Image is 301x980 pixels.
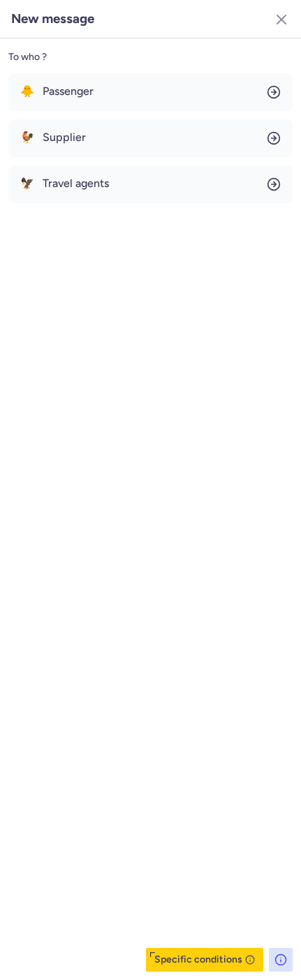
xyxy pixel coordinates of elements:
button: 🐓Supplier [8,119,293,157]
span: 🐥 [20,85,34,98]
span: 🦅 [20,177,34,190]
button: 🐥Passenger [8,73,293,111]
h3: New message [11,11,94,27]
button: Specific conditions [146,948,263,972]
span: Travel agents [43,177,109,190]
span: To who ? [8,47,47,68]
span: Supplier [43,131,86,144]
button: 🦅Travel agents [8,165,293,203]
span: 🐓 [20,131,34,144]
span: Passenger [43,85,94,98]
